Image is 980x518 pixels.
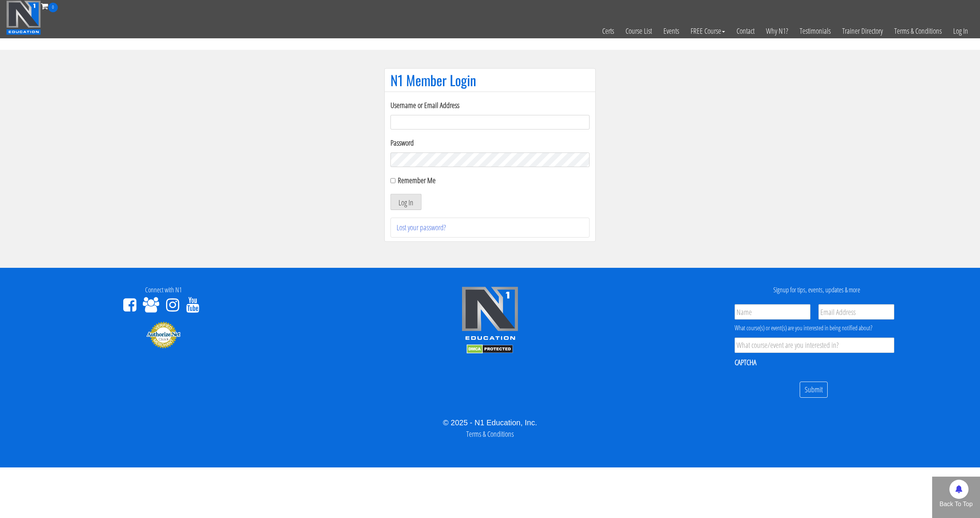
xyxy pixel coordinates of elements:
[461,286,519,343] img: n1-edu-logo
[794,12,836,50] a: Testimonials
[466,429,514,439] a: Terms & Conditions
[398,175,436,185] label: Remember Me
[731,12,760,50] a: Contact
[6,286,321,294] h4: Connect with N1
[760,12,794,50] a: Why N1?
[818,304,894,320] input: Email Address
[659,286,974,294] h4: Signup for tips, events, updates & more
[390,194,421,210] button: Log In
[800,382,828,398] input: Submit
[397,222,446,233] a: Lost your password?
[6,417,974,428] div: © 2025 - N1 Education, Inc.
[685,12,731,50] a: FREE Course
[48,3,58,12] span: 0
[467,344,513,354] img: DMCA.com Protection Status
[390,100,590,111] label: Username or Email Address
[41,1,58,11] a: 0
[658,12,685,50] a: Events
[947,12,974,50] a: Log In
[390,137,590,149] label: Password
[889,12,947,50] a: Terms & Conditions
[735,323,894,333] div: What course(s) or event(s) are you interested in being notified about?
[735,304,810,320] input: Name
[620,12,658,50] a: Course List
[146,321,181,349] img: Authorize.Net Merchant - Click to Verify
[836,12,889,50] a: Trainer Directory
[390,72,590,88] h1: N1 Member Login
[735,357,756,367] label: CAPTCHA
[735,338,894,353] input: What course/event are you interested in?
[932,500,980,509] p: Back To Top
[596,12,620,50] a: Certs
[6,0,41,35] img: n1-education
